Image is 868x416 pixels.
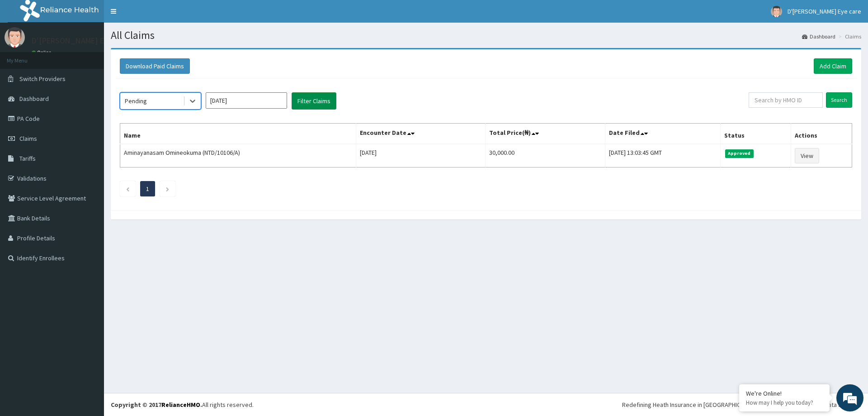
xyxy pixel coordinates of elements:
li: Claims [836,33,861,40]
img: User Image [771,6,782,17]
td: [DATE] [356,144,486,167]
p: How may I help you today? [746,399,823,406]
div: Minimize live chat window [148,5,170,26]
input: Search [826,92,852,108]
span: Tariffs [19,154,36,163]
td: Aminayanasam Omineokuma (NTD/10106/A) [120,144,356,167]
span: D'[PERSON_NAME] Eye care [788,7,861,15]
a: View [795,148,819,163]
img: User Image [5,27,25,48]
a: RelianceHMO [161,401,200,409]
th: Total Price(₦) [485,124,605,144]
td: [DATE] 13:03:45 GMT [605,144,720,167]
td: 30,000.00 [485,144,605,167]
footer: All rights reserved. [104,393,868,416]
span: Switch Providers [19,75,66,83]
a: Online [32,49,53,56]
a: Add Claim [814,58,852,74]
div: We're Online! [746,389,823,397]
span: Dashboard [19,95,49,103]
p: D'[PERSON_NAME] Eye care [32,37,130,45]
span: Claims [19,134,37,143]
textarea: Type your message and hit 'Enter' [5,247,172,279]
th: Status [721,124,791,144]
div: Redefining Heath Insurance in [GEOGRAPHIC_DATA] using Telemedicine and Data Science! [622,400,861,409]
th: Date Filed [605,124,720,144]
h1: All Claims [111,29,861,41]
th: Encounter Date [356,124,486,144]
a: Next page [165,185,170,193]
input: Search by HMO ID [749,92,823,108]
a: Dashboard [802,33,835,40]
a: Previous page [126,185,130,193]
span: Approved [725,149,754,158]
button: Filter Claims [292,92,336,110]
input: Select Month and Year [206,92,287,109]
div: Chat with us now [47,51,152,62]
span: We're online! [52,114,125,206]
th: Actions [791,124,852,144]
strong: Copyright © 2017 . [111,401,202,409]
button: Download Paid Claims [120,58,190,74]
a: Page 1 is your current page [146,185,149,193]
img: d_794563401_company_1708531726252_794563401 [17,45,37,68]
th: Name [120,124,356,144]
div: Pending [125,96,147,105]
